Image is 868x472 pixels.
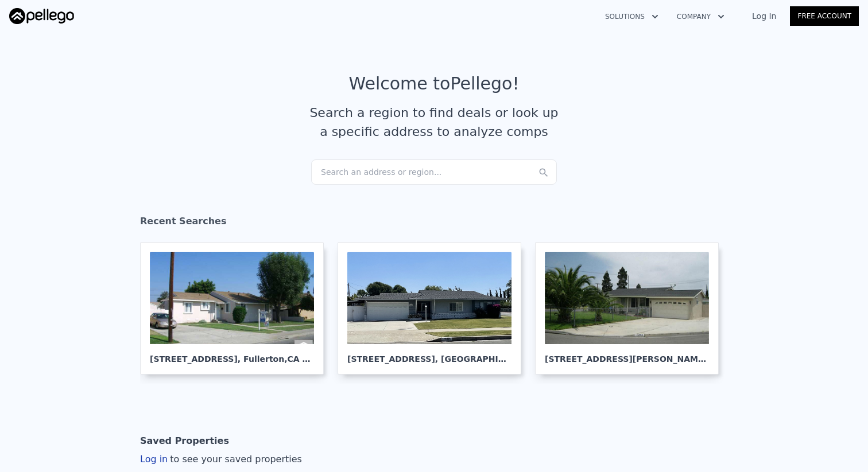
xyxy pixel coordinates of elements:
div: Saved Properties [140,430,229,453]
a: [STREET_ADDRESS], [GEOGRAPHIC_DATA] [338,242,530,375]
div: Search an address or region... [311,159,557,185]
div: Search a region to find deals or look up a specific address to analyze comps [305,103,563,141]
div: Log in [140,453,302,466]
button: Company [668,6,734,27]
div: Recent Searches [140,205,728,242]
a: Free Account [790,6,859,26]
span: to see your saved properties [168,454,302,465]
div: Welcome to Pellego ! [349,73,520,94]
img: Pellego [9,8,74,24]
div: [STREET_ADDRESS] , [GEOGRAPHIC_DATA] [347,344,511,365]
button: Solutions [596,6,668,27]
div: [STREET_ADDRESS][PERSON_NAME] , [GEOGRAPHIC_DATA] [545,344,709,365]
a: Log In [738,10,790,22]
div: [STREET_ADDRESS] , Fullerton [150,344,314,365]
span: , CA 92832 [284,354,330,364]
a: [STREET_ADDRESS], Fullerton,CA 92832 [140,242,333,375]
a: [STREET_ADDRESS][PERSON_NAME], [GEOGRAPHIC_DATA] [535,242,728,375]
